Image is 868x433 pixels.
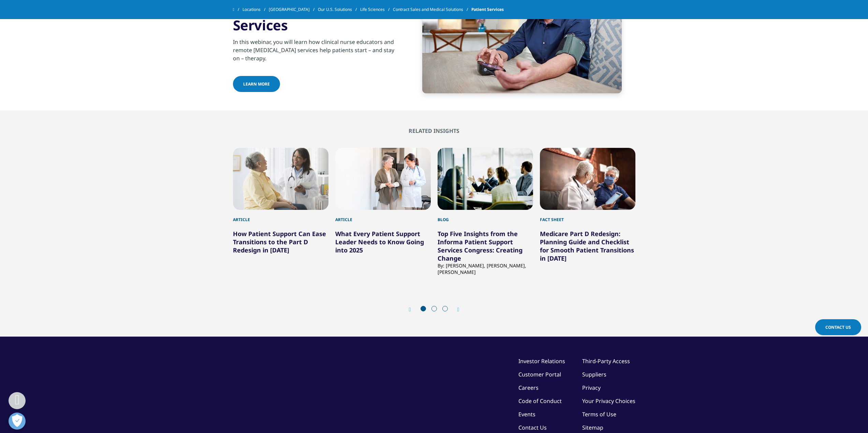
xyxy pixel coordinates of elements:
h2: RELATED INSIGHTS [233,127,635,134]
a: [GEOGRAPHIC_DATA] [269,3,318,16]
button: Open Preferences [9,413,26,430]
span: Learn more [243,81,270,87]
div: Previous slide [409,306,418,313]
div: 2 / 12 [335,148,431,275]
a: Life Sciences [360,3,393,16]
a: Privacy [582,384,601,391]
a: What Every Patient Support Leader Needs to Know Going into 2025 [335,230,424,254]
a: Suppliers [582,371,606,378]
a: How Patient Support Can Ease Transitions to the Part D Redesign in [DATE] [233,230,326,254]
a: Careers [518,384,539,391]
a: Contact Us [518,424,547,431]
div: 4 / 12 [540,148,635,275]
div: Fact Sheet [540,210,635,223]
a: Our U.S. Solutions [318,3,360,16]
a: Your Privacy Choices [582,397,635,405]
a: Events [518,411,535,418]
a: Investor Relations [518,357,565,365]
a: Contact Us [815,319,861,335]
a: Top Five Insights from the Informa Patient Support Services Congress: Creating Change [438,230,523,262]
div: Blog [438,210,533,223]
a: Third-Party Access [582,357,630,365]
a: Contract Sales and Medical Solutions [393,3,471,16]
div: 3 / 12 [438,148,533,275]
a: Locations [242,3,269,16]
div: In this webinar, you will learn how clinical nurse educators and remote [MEDICAL_DATA] services h... [233,34,398,62]
a: Sitemap [582,424,603,431]
div: Article [233,210,328,223]
div: Next slide [451,306,459,313]
div: 1 / 12 [233,148,328,275]
a: Code of Conduct [518,397,562,405]
div: Article [335,210,431,223]
a: Learn more [233,76,280,92]
span: Patient Services [471,3,504,16]
a: Medicare Part D Redesign: Planning Guide and Checklist for Smooth Patient Transitions in [DATE] [540,230,634,262]
a: Terms of Use [582,411,616,418]
span: Contact Us [825,324,851,330]
div: By: [PERSON_NAME], [PERSON_NAME], [PERSON_NAME] [438,262,533,275]
a: Customer Portal [518,371,561,378]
